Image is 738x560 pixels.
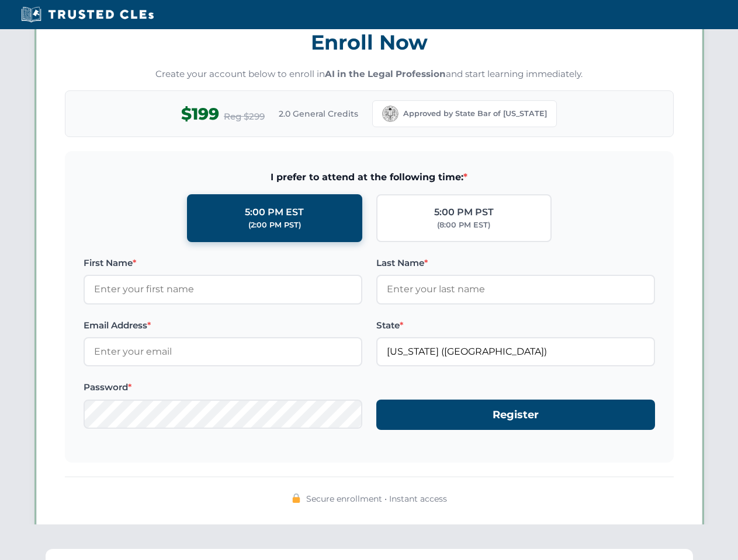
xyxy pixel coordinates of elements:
[224,110,265,124] span: Reg $299
[306,492,447,505] span: Secure enrollment • Instant access
[84,380,362,394] label: Password
[181,101,219,127] span: $199
[84,256,362,270] label: First Name
[65,24,674,61] h3: Enroll Now
[248,219,301,231] div: (2:00 PM PST)
[245,205,304,220] div: 5:00 PM EST
[376,400,655,430] button: Register
[84,337,362,366] input: Enter your email
[376,318,655,332] label: State
[376,275,655,304] input: Enter your last name
[292,494,301,503] img: 🔒
[382,106,399,122] img: California Bar
[18,6,157,23] img: Trusted CLEs
[376,256,655,270] label: Last Name
[84,318,362,332] label: Email Address
[403,108,547,120] span: Approved by State Bar of [US_STATE]
[65,68,674,81] p: Create your account below to enroll in and start learning immediately.
[437,219,490,231] div: (8:00 PM EST)
[434,205,494,220] div: 5:00 PM PST
[376,337,655,366] input: California (CA)
[279,107,358,120] span: 2.0 General Credits
[325,68,446,79] strong: AI in the Legal Profession
[84,170,655,185] span: I prefer to attend at the following time:
[84,275,362,304] input: Enter your first name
